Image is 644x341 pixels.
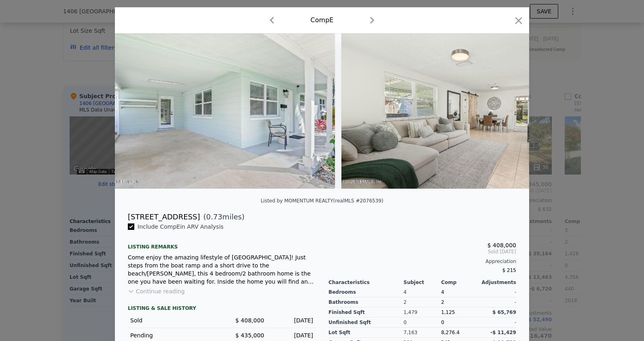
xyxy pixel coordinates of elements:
span: 0 [441,320,444,325]
span: $ 215 [502,267,516,273]
div: - [479,318,516,328]
div: Come enjoy the amazing lifestyle of [GEOGRAPHIC_DATA]! Just steps from the boat ramp and a short ... [128,253,316,286]
div: LISTING & SALE HISTORY [128,305,316,313]
div: Finished Sqft [328,307,404,318]
div: Listing remarks [128,237,316,250]
span: $ 435,000 [235,332,264,339]
div: Subject [404,279,441,286]
div: Lot Sqft [328,328,404,338]
span: 1,125 [441,309,455,315]
img: Property Img [341,34,574,189]
div: Listed by MOMENTUM REALTY (realMLS #2076539) [261,198,383,204]
div: Bedrooms [328,287,404,297]
div: 4 [404,287,441,297]
div: [DATE] [271,316,313,324]
div: Sold [130,316,215,324]
div: Comp E [311,15,334,25]
span: 4 [441,289,444,295]
span: Include Comp E in ARV Analysis [134,223,227,230]
div: 0 [404,318,441,328]
div: [DATE] [271,331,313,339]
div: Comp [441,279,479,286]
div: 1,479 [404,307,441,318]
span: $ 408,000 [235,317,264,324]
div: Adjustments [479,279,516,286]
img: Property Img [102,34,335,189]
span: 0.73 [206,213,222,221]
div: Appreciation [328,258,516,265]
div: Unfinished Sqft [328,318,404,328]
div: Pending [130,331,215,339]
span: $ 65,769 [492,309,516,315]
div: Characteristics [328,279,404,286]
div: - [479,297,516,307]
button: Continue reading [128,287,185,295]
span: 8,276.4 [441,330,460,335]
span: $ 408,000 [487,242,516,248]
div: [STREET_ADDRESS] [128,211,200,223]
div: 7,163 [404,328,441,338]
div: - [479,287,516,297]
span: -$ 11,429 [490,330,516,335]
div: Bathrooms [328,297,404,307]
span: ( miles) [200,211,244,223]
span: Sold [DATE] [328,248,516,255]
div: 2 [404,297,441,307]
div: 2 [441,297,479,307]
